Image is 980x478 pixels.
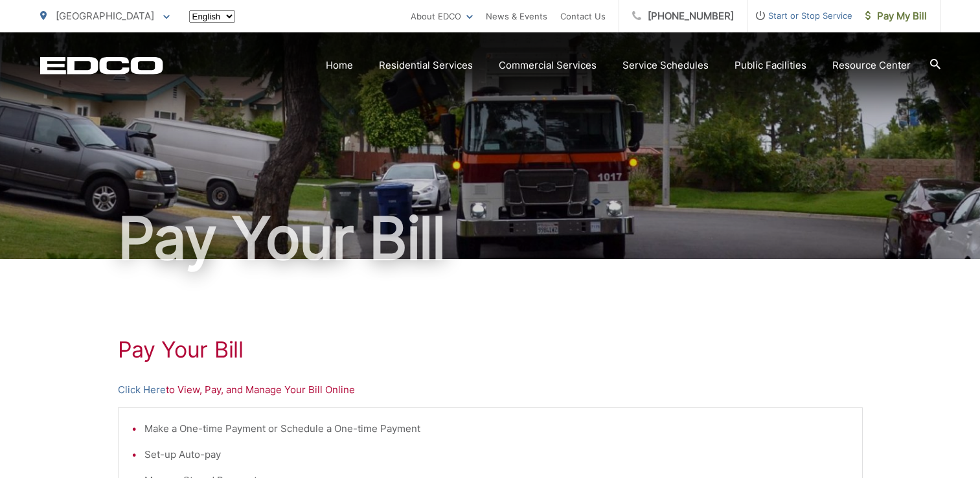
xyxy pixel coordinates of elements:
h1: Pay Your Bill [40,206,940,271]
a: Residential Services [379,58,473,73]
a: Service Schedules [622,58,709,73]
a: EDCD logo. Return to the homepage. [40,56,163,74]
a: News & Events [486,8,547,24]
a: Contact Us [560,8,606,24]
span: [GEOGRAPHIC_DATA] [56,10,154,22]
a: About EDCO [411,8,473,24]
select: Select a language [189,10,235,23]
li: Set-up Auto-pay [144,447,849,462]
a: Resource Center [832,58,911,73]
li: Make a One-time Payment or Schedule a One-time Payment [144,421,849,437]
span: Pay My Bill [865,8,927,24]
h1: Pay Your Bill [118,337,863,363]
a: Public Facilities [735,58,806,73]
a: Home [326,58,353,73]
a: Click Here [118,382,166,398]
a: Commercial Services [499,58,597,73]
p: to View, Pay, and Manage Your Bill Online [118,382,863,398]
